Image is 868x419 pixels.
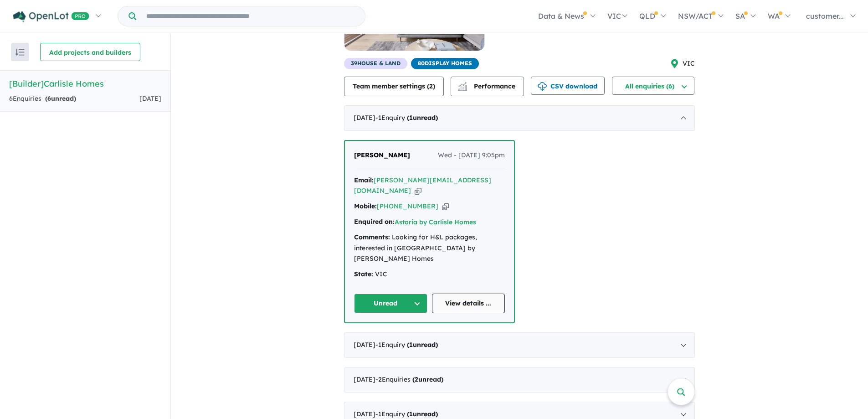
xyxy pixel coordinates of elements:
span: - 1 Enquir y [375,341,438,349]
button: Unread [354,294,427,313]
a: Astoria by Carlisle Homes [395,218,476,226]
img: bar-chart.svg [458,85,467,91]
span: 39 House & Land [344,58,407,69]
div: [DATE] [344,332,695,358]
a: [PERSON_NAME] [354,150,410,161]
button: Team member settings (2) [344,77,444,96]
button: Copy [415,186,421,196]
a: View details ... [432,294,505,313]
img: sort.svg [15,49,25,56]
span: 80 Display Homes [411,58,479,69]
h5: [Builder] Carlisle Homes [9,78,161,90]
button: Astoria by Carlisle Homes [395,217,476,227]
strong: ( unread) [407,410,438,418]
img: Openlot PRO Logo White [13,11,89,22]
span: 1 [409,341,413,349]
strong: Email: [354,176,374,184]
span: 2 [429,82,433,90]
img: line-chart.svg [458,82,467,87]
div: 6 Enquir ies [9,93,76,104]
img: download icon [538,82,547,91]
button: All enquiries (6) [612,77,694,95]
span: 6 [47,94,51,103]
span: Performance [459,82,515,90]
strong: ( unread) [407,341,438,349]
strong: State: [354,270,373,278]
div: [DATE] [344,367,695,393]
span: 1 [409,410,413,418]
button: CSV download [531,77,605,95]
button: Performance [451,77,524,96]
strong: Mobile: [354,202,377,210]
a: [PERSON_NAME][EMAIL_ADDRESS][DOMAIN_NAME] [354,176,491,195]
input: Try estate name, suburb, builder or developer [138,6,363,26]
span: 2 [415,375,418,383]
span: [DATE] [139,94,161,103]
span: - 2 Enquir ies [375,375,443,383]
span: [PERSON_NAME] [354,151,410,159]
span: 1 [409,114,413,122]
strong: Comments: [354,233,390,241]
span: - 1 Enquir y [375,410,438,418]
button: Add projects and builders [40,43,140,61]
span: customer... [806,11,844,21]
strong: ( unread) [412,375,443,383]
span: - 1 Enquir y [375,114,438,122]
span: VIC [683,58,695,69]
div: [DATE] [344,105,695,131]
div: VIC [354,269,505,280]
a: [PHONE_NUMBER] [377,202,438,210]
strong: Enquired on: [354,217,395,226]
div: Looking for H&L packages, interested in [GEOGRAPHIC_DATA] by [PERSON_NAME] Homes [354,232,505,264]
strong: ( unread) [407,114,438,122]
span: Wed - [DATE] 9:05pm [438,150,505,161]
button: Copy [442,202,449,211]
strong: ( unread) [45,94,76,103]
